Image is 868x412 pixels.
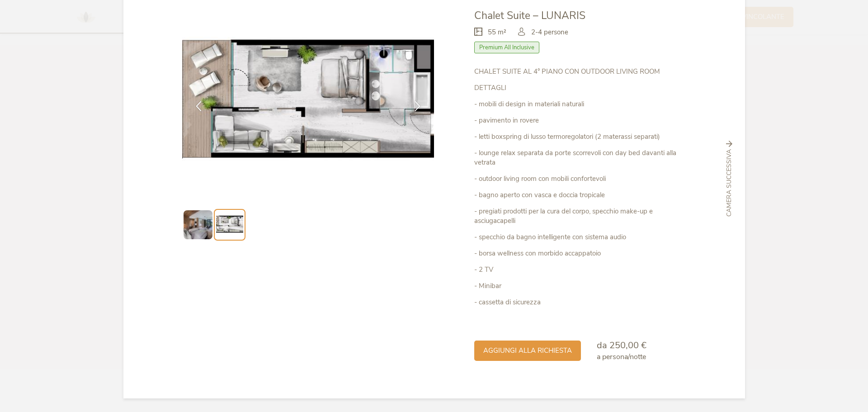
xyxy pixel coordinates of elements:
p: - cassetta di sicurezza [474,298,686,307]
p: - specchio da bagno intelligente con sistema audio [474,232,686,242]
p: - letti boxspring di lusso termoregolatori (2 materassi separati) [474,132,686,142]
p: - pavimento in rovere [474,116,686,125]
p: - bagno aperto con vasca e doccia tropicale [474,190,686,200]
img: Preview [184,210,212,239]
p: - Minibar [474,281,686,291]
span: aggiungi alla richiesta [483,346,572,355]
p: - mobili di design in materiali naturali [474,99,686,109]
p: DETTAGLI [474,83,686,93]
img: Preview [216,211,243,238]
p: - pregiati prodotti per la cura del corpo, specchio make-up e asciugacapelli [474,207,686,226]
p: CHALET SUITE AL 4° PIANO CON OUTDOOR LIVING ROOM [474,67,686,76]
span: a persona/notte [597,352,646,362]
p: - outdoor living room con mobili confortevoli [474,174,686,184]
img: Chalet Suite – LUNARIS [182,9,434,198]
span: Camera successiva [725,149,734,217]
p: - lounge relax separata da porte scorrevoli con day bed davanti alla vetrata [474,148,686,167]
span: Premium All Inclusive [474,42,539,53]
p: - 2 TV [474,265,686,275]
span: da 250,00 € [597,339,646,351]
p: - borsa wellness con morbido accappatoio [474,249,686,258]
